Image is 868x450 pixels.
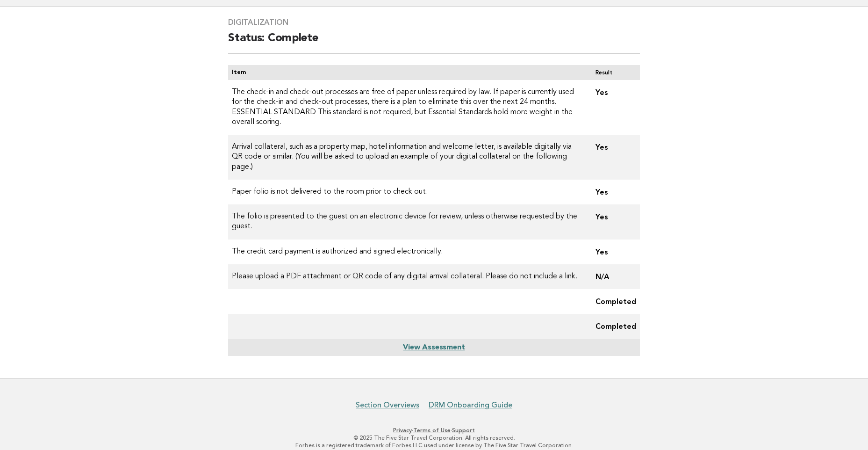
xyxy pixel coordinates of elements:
[588,135,640,180] td: Yes
[588,264,640,289] td: N/A
[588,289,640,314] td: Completed
[588,314,640,339] td: Completed
[403,344,465,351] a: View Assessment
[228,65,588,80] th: Item
[588,65,640,80] th: Result
[588,180,640,204] td: Yes
[228,18,640,27] h3: Digitalization
[228,264,588,289] td: Please upload a PDF attachment or QR code of any digital arrival collateral. Please do not includ...
[228,204,588,240] td: The folio is presented to the guest on an electronic device for review, unless otherwise requeste...
[452,427,475,434] a: Support
[228,180,588,204] td: Paper folio is not delivered to the room prior to check out.
[148,434,720,442] p: © 2025 The Five Star Travel Corporation. All rights reserved.
[148,442,720,449] p: Forbes is a registered trademark of Forbes LLC used under license by The Five Star Travel Corpora...
[429,400,512,410] a: DRM Onboarding Guide
[148,427,720,434] p: · ·
[356,400,419,410] a: Section Overviews
[228,135,588,180] td: Arrival collateral, such as a property map, hotel information and welcome letter, is available di...
[393,427,412,434] a: Privacy
[413,427,451,434] a: Terms of Use
[228,240,588,264] td: The credit card payment is authorized and signed electronically.
[228,31,640,54] h2: Status: Complete
[228,80,588,135] td: The check-in and check-out processes are free of paper unless required by law. If paper is curren...
[588,240,640,264] td: Yes
[588,204,640,240] td: Yes
[588,80,640,135] td: Yes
